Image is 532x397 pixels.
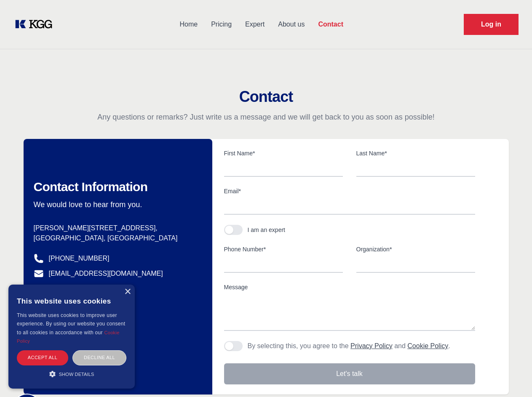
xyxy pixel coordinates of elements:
a: [PHONE_NUMBER] [49,253,110,264]
a: Home [173,13,204,35]
a: @knowledgegategroup [34,284,118,294]
h2: Contact [10,88,522,105]
label: Email* [224,187,475,195]
a: KOL Knowledge Platform: Talk to Key External Experts (KEE) [13,18,59,31]
p: [GEOGRAPHIC_DATA], [GEOGRAPHIC_DATA] [34,233,199,243]
p: [PERSON_NAME][STREET_ADDRESS], [34,223,199,233]
button: Let's talk [224,363,475,384]
a: Request Demo [464,14,519,35]
a: Contact [311,13,350,35]
div: This website uses cookies [17,291,126,311]
p: We would love to hear from you. [34,200,199,210]
span: Show details [59,372,94,377]
a: Cookie Policy [407,342,448,349]
label: Organization* [356,245,475,253]
a: Privacy Policy [350,342,393,349]
iframe: Chat Widget [490,357,532,397]
a: Pricing [204,13,238,35]
label: First Name* [224,149,343,157]
div: Decline all [72,350,126,365]
label: Phone Number* [224,245,343,253]
div: Close [124,289,131,295]
h2: Contact Information [34,179,199,195]
p: By selecting this, you agree to the and . [248,341,450,351]
div: Accept all [17,350,68,365]
p: Any questions or remarks? Just write us a message and we will get back to you as soon as possible! [10,112,522,122]
a: Expert [238,13,271,35]
a: About us [271,13,311,35]
label: Last Name* [356,149,475,157]
a: Cookie Policy [17,330,120,344]
label: Message [224,283,475,291]
a: [EMAIL_ADDRESS][DOMAIN_NAME] [49,269,163,279]
div: I am an expert [248,226,286,234]
div: Show details [17,370,126,378]
span: This website uses cookies to improve user experience. By using our website you consent to all coo... [17,312,125,336]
